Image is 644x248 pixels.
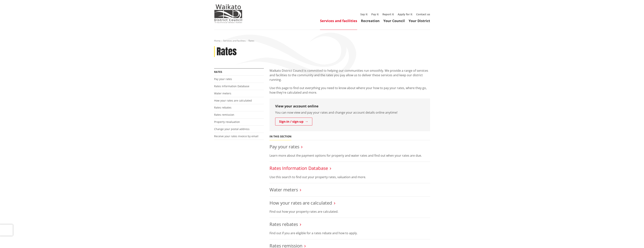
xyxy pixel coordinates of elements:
p: Waikato District Council is committed to helping our communities run smoothly. We provide a range... [270,68,430,82]
a: Pay it [371,12,379,16]
a: Rates remission [214,113,234,116]
a: How your rates are calculated [214,99,252,102]
nav: breadcrumb [214,39,430,42]
a: Rates rebates [214,106,231,109]
p: You can now view and pay your rates and change your account details online anytime! [275,110,424,115]
a: Rates Information Database [270,165,328,171]
a: Sign-in / sign-up [275,118,312,126]
span: Rates [248,39,254,42]
iframe: Messenger Launcher [627,232,640,246]
h1: Rates [217,46,237,57]
a: Water meters [214,92,231,95]
h3: View your account online [275,104,424,108]
a: Say it [360,12,368,16]
a: Home [214,39,221,42]
a: Your Council [383,18,405,23]
p: Find out if you are eligible for a rates rebate and how to apply. [270,231,430,235]
p: Find out how your property rates are calculated. [270,209,430,214]
a: Services and facilities [223,39,246,42]
a: Rates rebates [270,221,298,227]
a: Apply for it [398,12,412,16]
a: Receive your rates invoice by email [214,134,258,138]
p: Use this search to find out your property rates, valuation and more. [270,175,430,179]
a: Pay your rates [214,77,232,81]
a: Property revaluation [214,120,240,124]
a: Water meters [270,186,298,193]
a: Rates Information Database [214,84,249,88]
p: Use this page to find out everything you need to know about where your how to pay your rates, whe... [270,86,430,95]
a: Contact us [416,12,430,16]
a: Rates [214,70,222,74]
img: Waikato District Council - Te Kaunihera aa Takiwaa o Waikato [214,4,242,23]
a: Your District [409,18,430,23]
a: Change your postal address [214,127,250,131]
a: How your rates are calculated [270,200,332,206]
a: Recreation [361,18,380,23]
a: Services and facilities [320,18,357,23]
a: Pay your rates [270,143,299,150]
h5: In this section [270,135,291,138]
a: Report it [382,12,394,16]
p: Learn more about the payment options for property and water rates and find out when your rates ar... [270,153,430,158]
